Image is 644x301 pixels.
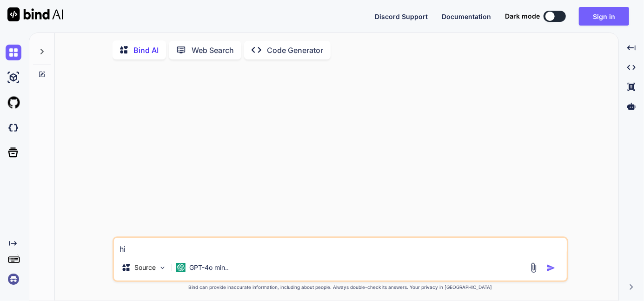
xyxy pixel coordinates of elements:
[6,70,21,85] img: ai-studio
[114,238,567,255] textarea: hi
[189,263,229,272] p: GPT-4o min..
[176,263,186,272] img: GPT-4o mini
[159,264,166,272] img: Pick Models
[375,13,428,20] span: Discord Support
[267,45,323,56] p: Code Generator
[505,12,540,21] span: Dark mode
[546,263,556,273] img: icon
[133,45,159,56] p: Bind AI
[192,45,234,56] p: Web Search
[528,262,539,273] img: attachment
[442,13,491,20] span: Documentation
[134,263,156,272] p: Source
[7,7,63,21] img: Bind AI
[579,7,629,26] button: Sign in
[6,271,21,287] img: signin
[6,120,21,136] img: darkCloudIdeIcon
[113,284,568,291] p: Bind can provide inaccurate information, including about people. Always double-check its answers....
[6,95,21,111] img: githubLight
[442,12,491,21] button: Documentation
[375,12,428,21] button: Discord Support
[6,45,21,60] img: chat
